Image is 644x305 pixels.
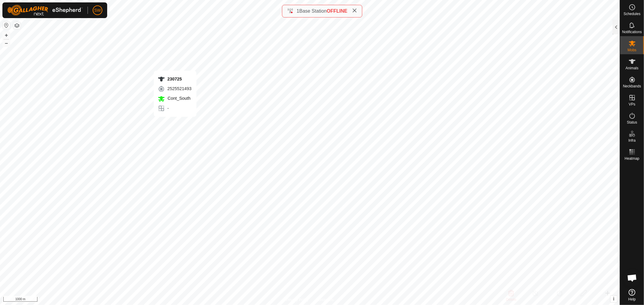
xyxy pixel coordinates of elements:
[629,102,635,106] span: VPs
[628,139,636,142] span: Infra
[316,297,334,303] a: Contact Us
[610,296,617,302] button: i
[3,32,10,39] button: +
[622,30,642,34] span: Notifications
[286,297,309,303] a: Privacy Policy
[628,48,636,52] span: Mobs
[625,157,639,160] span: Heatmap
[3,39,10,47] button: –
[613,296,614,301] span: i
[623,84,641,88] span: Neckbands
[166,96,191,101] span: Cont_South
[626,66,639,70] span: Animals
[94,7,101,14] span: SW
[296,8,299,14] span: 1
[13,22,21,29] button: Map Layers
[623,12,640,16] span: Schedules
[158,105,191,112] div: -
[627,121,637,124] span: Status
[623,269,641,287] div: Open chat
[628,297,636,301] span: Help
[327,8,347,14] span: OFFLINE
[3,22,10,29] button: Reset Map
[158,85,191,92] div: 2525521493
[7,5,83,16] img: Gallagher Logo
[620,287,644,303] a: Help
[299,8,327,14] span: Base Station
[158,75,191,83] div: 230725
